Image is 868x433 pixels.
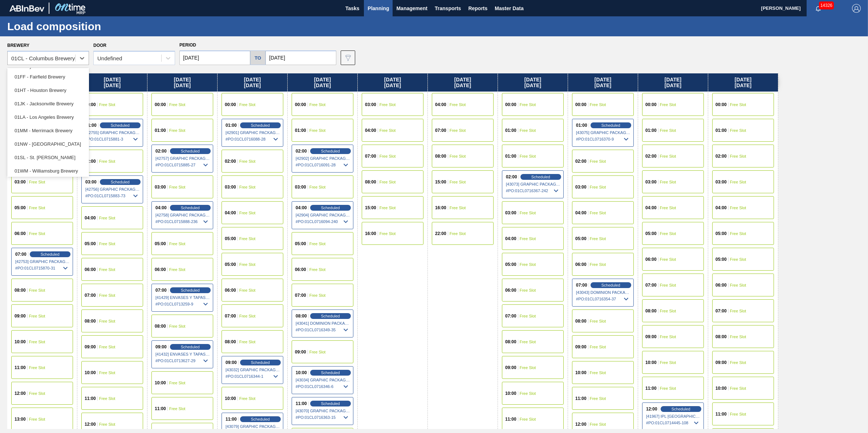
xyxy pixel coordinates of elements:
span: 02:00 [155,149,167,153]
span: 04:00 [85,216,96,220]
span: 04:00 [505,236,516,241]
span: Free Slot [450,231,466,236]
span: 08:00 [155,324,166,328]
span: 05:00 [295,242,306,246]
span: 03:00 [85,180,97,184]
img: icon-filter-gray [344,53,352,62]
div: [DATE] [DATE] [568,73,638,92]
span: Free Slot [99,242,115,246]
span: Free Slot [450,180,466,184]
span: Free Slot [660,128,676,133]
span: 04:00 [225,211,236,215]
div: [DATE] [DATE] [428,73,498,92]
span: 03:00 [715,180,727,184]
span: Scheduled [181,288,200,292]
span: Free Slot [590,262,606,267]
span: Free Slot [450,128,466,133]
span: Free Slot [239,185,256,189]
span: 01:00 [295,128,306,133]
span: 08:00 [575,319,587,323]
span: 07:00 [576,283,587,287]
span: Free Slot [730,309,746,313]
span: 00:00 [645,102,657,107]
span: 06:00 [155,267,166,272]
span: Scheduled [251,123,270,128]
span: Free Slot [99,216,115,220]
span: 09:00 [505,365,516,370]
span: # PO : 01CL0716354-37 [576,295,630,303]
span: Free Slot [730,360,746,365]
span: 08:00 [296,314,307,318]
div: 01FF - Fairfield Brewery [7,70,89,84]
span: 07:00 [295,293,306,298]
span: Free Slot [380,180,396,184]
div: 01SL - St. [PERSON_NAME] [7,151,89,164]
span: 02:00 [645,154,657,158]
span: Free Slot [309,350,326,354]
span: 11:00 [575,396,587,401]
span: 08:00 [505,340,516,344]
span: 07:00 [15,252,27,256]
span: Free Slot [239,288,256,292]
img: Logout [852,4,861,13]
span: 04:00 [365,128,376,133]
span: Free Slot [730,335,746,339]
span: 06:00 [15,231,26,236]
span: Free Slot [520,128,536,133]
span: 01:00 [155,128,166,133]
span: [43073] GRAPHIC PACKAGING INTERNATIONA - 0008221069 [506,182,560,186]
span: 01:00 [226,123,237,128]
span: Management [396,4,427,13]
span: Free Slot [99,267,115,272]
span: 07:00 [715,309,727,313]
span: Free Slot [169,128,186,133]
span: Free Slot [29,314,45,318]
span: Free Slot [590,102,606,107]
span: # PO : 01CL0715870-31 [15,264,70,272]
span: 09:00 [85,345,96,349]
span: Free Slot [99,319,115,323]
div: [DATE] [DATE] [358,73,427,92]
span: [42901] GRAPHIC PACKAGING INTERNATIONA - 0008221069 [226,130,280,135]
span: [42904] GRAPHIC PACKAGING INTERNATIONA - 0008221069 [296,213,350,217]
span: # PO : 01CL0713627-29 [155,356,210,365]
span: Free Slot [239,159,256,163]
span: [42756] GRAPHIC PACKAGING INTERNATIONA - 0008221069 [85,187,140,191]
span: Free Slot [99,371,115,375]
span: 05:00 [155,242,166,246]
span: Period [179,43,196,48]
span: Scheduled [41,252,60,256]
span: 00:00 [85,102,96,107]
span: 09:00 [15,314,26,318]
span: 10:00 [296,371,307,375]
span: 00:00 [155,102,166,107]
span: # PO : 01CL0716349-35 [296,325,350,334]
span: [42755] GRAPHIC PACKAGING INTERNATIONA - 0008221069 [85,130,140,135]
span: 10:00 [225,396,236,401]
span: Free Slot [380,231,396,236]
span: 14326 [819,1,834,9]
span: # PO : 01CL0715883-73 [85,191,140,200]
span: 09:00 [155,345,167,349]
span: Transports [435,4,461,13]
input: mm/dd/yyyy [265,50,336,65]
span: 16:00 [435,206,446,210]
span: Free Slot [730,231,746,236]
span: Planning [368,4,389,13]
span: 05:00 [225,236,236,241]
span: Scheduled [321,206,340,210]
span: [41432] ENVASES Y TAPAS MODELO S A DE - 0008257397 [155,352,210,356]
span: 09:00 [295,350,306,354]
div: 01LA - Los Angeles Brewery [7,110,89,124]
span: 10:00 [155,381,166,385]
span: # PO : 01CL0716088-28 [226,135,280,143]
span: Scheduled [111,180,130,184]
span: Free Slot [99,102,115,107]
span: 09:00 [715,360,727,365]
span: Free Slot [660,102,676,107]
button: Notifications [807,3,830,13]
span: 04:00 [296,206,307,210]
span: Free Slot [309,128,326,133]
span: Tasks [344,4,360,13]
div: [DATE] [DATE] [77,73,147,92]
